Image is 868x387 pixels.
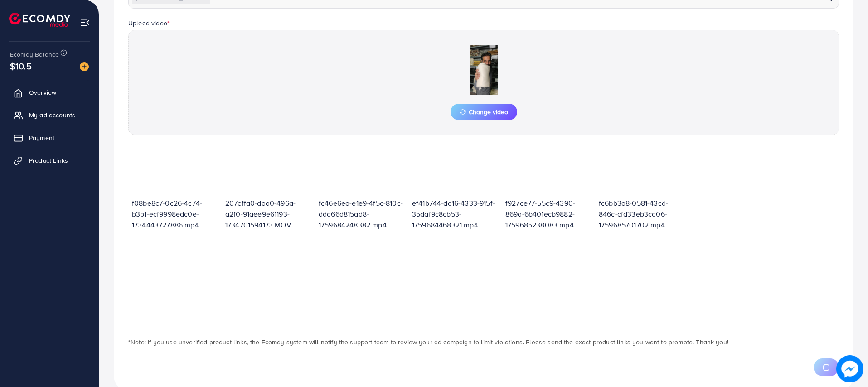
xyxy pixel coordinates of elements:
[29,133,54,142] span: Payment
[451,104,517,120] button: Change video
[505,198,592,230] p: f927ce77-55c9-4390-869a-6b401ecb9882-1759685238083.mp4
[128,19,170,28] label: Upload video
[29,88,56,97] span: Overview
[9,13,70,27] img: logo
[7,106,92,124] a: My ad accounts
[132,198,218,230] p: f08be8c7-0c26-4c74-b3b1-ecf9998edc0e-1734443727886.mp4
[7,129,92,147] a: Payment
[29,111,75,120] span: My ad accounts
[319,198,405,230] p: fc46e6ea-e1e9-4f5c-810c-ddd66d815ad8-1759684248382.mp4
[460,109,508,115] span: Change video
[599,198,685,230] p: fc6bb3a8-0581-43cd-846c-cfd33eb3cd06-1759685701702.mp4
[80,62,89,71] img: image
[438,45,529,95] img: Preview Image
[412,198,498,230] p: ef41b744-da16-4333-915f-35daf9c8cb53-1759684468321.mp4
[7,151,92,169] a: Product Links
[836,355,863,382] img: image
[225,198,311,230] p: 207cffa0-daa0-496a-a2f0-91aee9e61193-1734701594173.MOV
[7,83,92,102] a: Overview
[29,156,68,165] span: Product Links
[10,50,59,59] span: Ecomdy Balance
[128,337,839,348] p: *Note: If you use unverified product links, the Ecomdy system will notify the support team to rev...
[10,59,32,73] span: $10.5
[80,17,90,28] img: menu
